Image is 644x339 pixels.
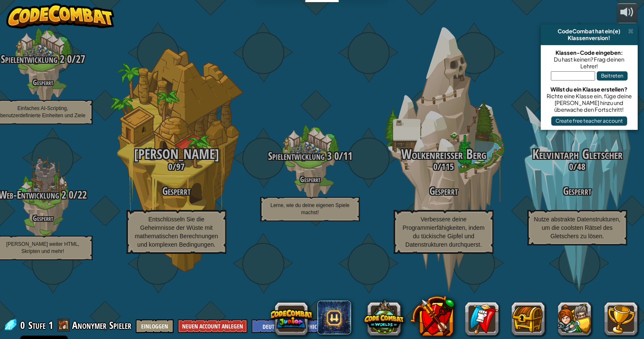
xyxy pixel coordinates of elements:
[64,52,72,66] span: 0
[402,216,485,248] span: Verbessere deine Programmierfähigkeiten, indem du tückische Gipfel und Datenstrukturen durchquerst.
[597,71,628,81] button: Beitreten
[76,52,85,66] span: 27
[401,145,486,163] span: Wolkenreißer Berg
[433,160,437,173] span: 0
[168,160,172,173] span: 0
[243,175,377,183] h4: Gesperrt
[110,186,243,197] h3: Gesperrt
[569,160,573,173] span: 0
[66,188,73,202] span: 0
[534,216,620,239] span: Nutze abstrakte Datenstrukturen, um die coolsten Rätsel des Gletschers zu lösen.
[176,160,185,173] span: 97
[134,145,219,163] span: [PERSON_NAME]
[532,145,623,163] span: Kelvintaph Gletscher
[377,186,510,197] h3: Gesperrt
[551,116,627,126] button: Create free teacher account
[243,151,377,162] h3: /
[6,241,79,254] span: [PERSON_NAME] weiter HTML, Skripten und mehr!
[545,86,633,93] div: Willst du ein Klasse erstellen?
[617,3,638,23] button: Lautstärke anpassen
[510,161,644,172] h3: /
[545,93,633,113] div: Richte eine Klasse ein, füge deine [PERSON_NAME] hinzu und überwache den Fortschritt!
[377,161,510,172] h3: /
[545,56,633,70] div: Du hast keinen? Frag deinen Lehrer!
[20,318,27,332] span: 0
[78,188,87,202] span: 22
[510,186,644,197] h3: Gesperrt
[577,160,585,173] span: 48
[72,318,131,332] span: Anonymer Spieler
[441,160,454,173] span: 115
[271,202,349,215] span: Lerne, wie du deine eigenen Spiele machst!
[545,49,633,56] div: Klassen-Code eingeben:
[28,318,46,332] span: Stufe
[178,319,247,333] button: Neuen Account anlegen
[110,161,243,172] h3: /
[343,149,352,163] span: 11
[136,319,174,333] button: Einloggen
[544,35,634,41] div: Klassenversion!
[1,52,64,66] span: Spielentwicklung 2
[268,149,332,163] span: Spielentwicklung 3
[48,318,53,332] span: 1
[544,28,634,35] div: CodeCombat hat ein(e)
[135,216,218,248] span: Entschlüsseln Sie die Geheimnisse der Wüste mit mathematischen Berechnungen und komplexen Bedingu...
[332,149,339,163] span: 0
[6,3,114,29] img: CodeCombat - Learn how to code by playing a game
